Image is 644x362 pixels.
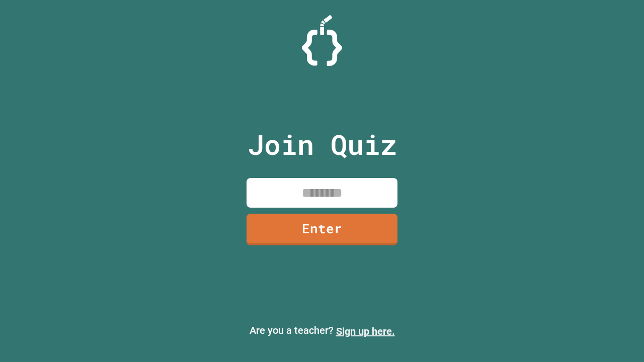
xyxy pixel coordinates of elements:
iframe: chat widget [602,322,634,352]
p: Join Quiz [248,124,397,165]
iframe: chat widget [560,278,634,321]
a: Sign up here. [336,325,395,337]
p: Are you a teacher? [8,323,636,339]
img: Logo.svg [302,15,342,66]
a: Enter [247,214,397,245]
